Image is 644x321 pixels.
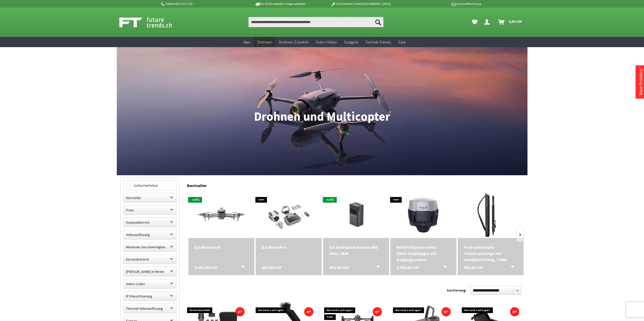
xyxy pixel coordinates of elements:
[469,17,480,27] a: Meine Favoriten
[123,255,176,264] label: Einsatzbereich
[123,181,176,190] label: Sofort lieferbar
[260,192,318,238] img: DJI Mini 4 Pro
[123,230,176,239] label: Videoauflösung
[262,264,282,271] span: 669,00 CHF
[464,244,517,263] a: Pole Emlid Hold - Teleskopstange mit Handyhalterung, 1.80m 359,90 CHF In den Warenkorb
[401,1,481,7] p: Kauf auf Rechnung
[329,244,383,256] a: DJI Enterprise Matrice 350 Akku TB65 859,00 CHF In den Warenkorb
[123,292,176,301] label: IP Klassifizierung
[400,192,446,238] img: REACH RS3 von Emlid - GNSS-Empfänger mit Neigungssensor
[257,39,272,45] span: Drohnen
[123,267,176,276] label: Maximale Flughöhe in Meter
[397,244,450,263] a: REACH RS3 von Emlid - GNSS-Empfänger mit Neigungssensor 2.339,00 CHF In den Warenkorb
[437,264,450,271] button: In den Warenkorb
[262,244,315,250] div: DJI Mini 4 Pro
[464,244,517,263] div: Pole Emlid Hold - Teleskopstange mit Handyhalterung, 1.80m
[123,218,176,227] label: Kompatibel mit
[398,39,406,45] span: Sale
[482,17,494,27] a: Dein Konto
[119,16,183,29] img: Shop Futuretrends - zur Startseite wechseln
[509,17,522,26] span: 0,00 CHF
[362,37,395,47] a: Technik-Trends
[329,264,349,271] span: 859,00 CHF
[241,1,321,7] p: Bis 16 Uhr bestellt, morgen geliefert.
[397,244,450,263] div: REACH RS3 von Emlid - GNSS-Empfänger mit Neigungssensor
[464,264,484,271] span: 359,90 CHF
[505,264,517,271] button: In den Warenkorb
[316,39,337,45] span: Foto + Video
[344,39,358,45] span: Gadgets
[120,110,524,123] h1: Drohnen und Multicopter
[195,244,248,250] div: DJI Matrice 4T
[187,178,524,191] div: Bestseller
[195,244,248,250] a: DJI Matrice 4T 6.090,00 CHF In den Warenkorb
[254,37,275,47] a: Drohnen
[395,37,409,47] a: Sale
[373,17,383,27] button: Suchen
[235,264,248,271] button: In den Warenkorb
[329,244,383,256] div: DJI Enterprise Matrice 350 Akku TB65
[244,39,250,45] span: Neu
[397,264,419,271] span: 2.339,00 CHF
[370,264,382,271] button: In den Warenkorb
[340,37,362,47] a: Gadgets
[496,17,525,27] a: Warenkorb
[123,279,176,288] label: Video Codec
[365,39,391,45] span: Technik-Trends
[279,39,309,45] span: Drohnen Zubehör
[188,196,254,233] img: DJI Matrice 4T
[195,264,217,271] span: 6.090,00 CHF
[312,37,340,47] a: Foto + Video
[262,244,315,250] a: DJI Mini 4 Pro 669,00 CHF
[638,69,643,95] a: Neue Produkte
[468,192,514,238] img: Pole Emlid Hold - Teleskopstange mit Handyhalterung, 1.80m
[447,286,467,294] label: Sortierung:
[160,1,241,7] p: Hotline 032 511 11 03
[321,1,401,7] p: DJI Drohnen Dealer [GEOGRAPHIC_DATA]
[275,37,312,47] a: Drohnen Zubehör
[240,37,254,47] a: Neu
[123,193,176,202] label: Hersteller
[327,192,385,238] img: DJI Enterprise Matrice 350 Akku TB65
[123,242,176,252] label: Maximale Geschwindigkeit in km/h
[248,17,383,27] input: Produkt, Marke, Kategorie, EAN, Artikelnummer…
[123,304,176,313] label: Thermal Videoauflösung
[123,205,176,215] label: Preis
